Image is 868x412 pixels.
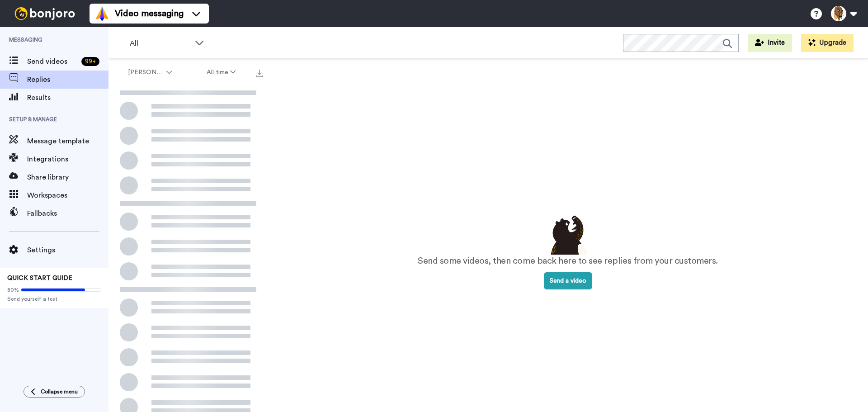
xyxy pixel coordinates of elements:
[253,66,266,79] button: Export all results that match these filters now.
[24,386,85,398] button: Collapse menu
[7,275,72,281] span: QUICK START GUIDE
[189,64,254,81] button: All time
[801,34,854,52] button: Upgrade
[544,272,592,289] button: Send a video
[130,38,190,49] span: All
[418,255,718,268] p: Send some videos, then come back here to see replies from your customers.
[110,64,189,81] button: [PERSON_NAME]
[11,7,79,20] img: bj-logo-header-white.svg
[545,213,590,255] img: results-emptystates.png
[27,136,108,147] span: Message template
[27,190,108,201] span: Workspaces
[27,172,108,183] span: Share library
[7,295,101,303] span: Send yourself a test
[748,34,792,52] button: Invite
[27,245,108,256] span: Settings
[27,92,108,103] span: Results
[544,278,592,284] a: Send a video
[27,74,108,85] span: Replies
[27,154,108,165] span: Integrations
[81,57,99,66] div: 99 +
[7,286,19,294] span: 80%
[115,7,184,20] span: Video messaging
[95,6,109,21] img: vm-color.svg
[41,388,78,395] span: Collapse menu
[256,70,263,77] img: export.svg
[128,68,165,77] span: [PERSON_NAME]
[27,56,78,67] span: Send videos
[27,208,108,219] span: Fallbacks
